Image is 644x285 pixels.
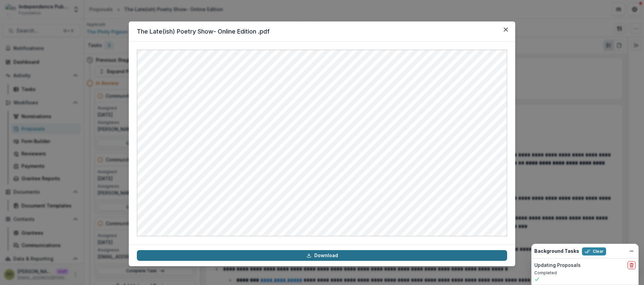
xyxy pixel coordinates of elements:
[137,250,507,261] a: Download
[582,247,606,255] button: Clear
[500,24,511,35] button: Close
[534,270,636,276] p: Completed
[628,247,636,255] button: Dismiss
[129,21,515,42] header: The Late(ish) Poetry Show- Online Edition .pdf
[534,263,581,268] h2: Updating Proposals
[534,248,579,254] h2: Background Tasks
[628,261,636,269] button: delete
